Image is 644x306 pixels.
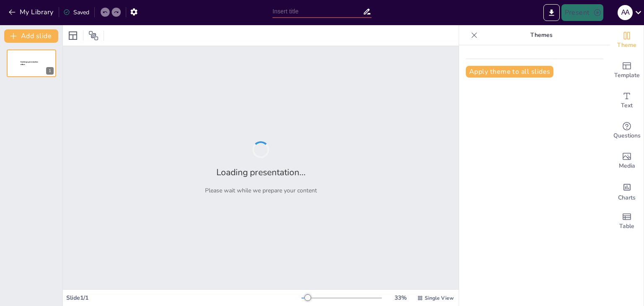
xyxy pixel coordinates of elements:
div: Add charts and graphs [610,176,644,206]
div: Layout [66,29,80,42]
p: Please wait while we prepare your content [205,187,317,194]
div: Change the overall theme [610,25,644,55]
div: Add images, graphics, shapes or video [610,146,644,176]
span: Table [619,222,634,231]
button: Apply theme to all slides [466,66,553,78]
div: A A [618,5,633,20]
span: Template [614,71,640,80]
button: My Library [6,5,57,19]
div: Get real-time input from your audience [610,116,644,146]
h2: Loading presentation... [216,166,306,178]
button: Export to PowerPoint [543,4,560,21]
input: Insert title [273,5,363,18]
span: Questions [613,131,641,140]
button: Present [561,4,603,21]
div: Add a table [610,206,644,236]
span: Position [88,31,99,41]
span: Text [621,101,633,110]
button: A A [618,4,633,21]
div: 1 [7,49,56,77]
span: Sendsteps presentation editor [21,61,38,66]
span: Media [619,161,635,171]
div: Add text boxes [610,86,644,116]
span: Charts [618,193,636,202]
div: Add ready made slides [610,55,644,86]
p: Themes [481,25,602,45]
div: 33 % [390,294,410,302]
div: 1 [46,67,54,75]
div: Slide 1 / 1 [66,294,301,302]
span: Single View [425,295,454,301]
span: Theme [617,41,636,50]
button: Add slide [4,29,58,43]
div: Saved [63,8,89,16]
